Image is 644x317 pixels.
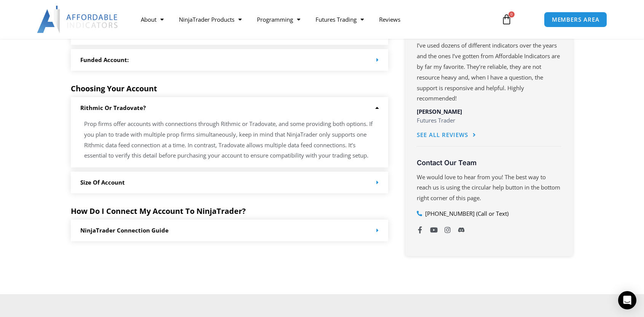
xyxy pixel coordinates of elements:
a: About [133,11,171,28]
span: MEMBERS AREA [552,17,599,22]
div: Funded Account: [71,49,388,71]
div: Rithmic or Tradovate? [71,97,388,119]
a: NinjaTrader Products [171,11,249,28]
a: Programming [249,11,308,28]
span: [PHONE_NUMBER] (Call or Text) [423,209,509,219]
div: Open Intercom Messenger [618,291,636,309]
p: Prop firms offer accounts with connections through Rithmic or Tradovate, and some providing both ... [84,119,375,161]
a: Reviews [371,11,408,28]
div: NinjaTrader Connection Guide [71,220,388,241]
p: Futures Trader [417,115,561,126]
a: Futures Trading [308,11,371,28]
a: 0 [490,8,523,30]
div: Rithmic or Tradovate? [71,119,388,167]
span: 0 [509,11,515,18]
nav: Menu [133,11,493,28]
a: MEMBERS AREA [544,12,607,27]
span: See All Reviews [417,132,468,138]
a: Rithmic or Tradovate? [80,104,146,112]
a: See All Reviews [417,127,476,144]
a: Funded Account: [80,56,129,64]
h3: Contact Our Team [417,158,561,167]
h5: Choosing Your Account [71,84,388,93]
img: LogoAI | Affordable Indicators – NinjaTrader [37,6,119,33]
p: I’ve used dozens of different indicators over the years and the ones I’ve gotten from Affordable ... [417,40,561,104]
span: [PERSON_NAME] [417,108,462,115]
h5: How Do I Connect My Account To NinjaTrader? [71,207,388,216]
a: NinjaTrader Connection Guide [80,226,169,234]
a: Size of Account [80,178,125,186]
p: We would love to hear from you! The best way to reach us is using the circular help button in the... [417,172,561,204]
div: Size of Account [71,172,388,193]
